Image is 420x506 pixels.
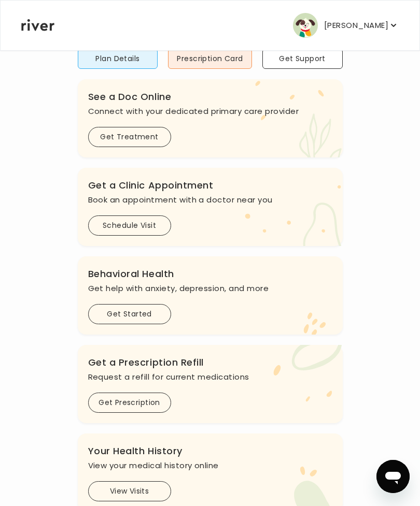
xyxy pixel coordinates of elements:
p: Connect with your dedicated primary care provider [88,104,332,119]
p: View your medical history online [88,458,332,473]
button: Get Support [262,49,343,69]
p: Get help with anxiety, depression, and more [88,281,332,296]
button: Prescription Card [168,49,251,69]
button: Get Prescription [88,393,171,413]
h3: Get a Prescription Refill [88,355,332,370]
button: Schedule Visit [88,215,171,236]
p: Request a refill for current medications [88,370,332,384]
h3: Get a Clinic Appointment [88,178,332,193]
button: Plan Details [78,49,158,69]
img: user avatar [293,13,318,38]
h3: Behavioral Health [88,267,332,281]
h3: See a Doc Online [88,90,332,104]
p: Book an appointment with a doctor near you [88,193,332,207]
button: View Visits [88,481,171,501]
button: user avatar[PERSON_NAME] [293,13,399,38]
button: Get Treatment [88,127,171,147]
button: Get Started [88,304,171,324]
iframe: Button to launch messaging window [376,460,410,493]
h3: Your Health History [88,444,332,458]
p: [PERSON_NAME] [324,18,388,33]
